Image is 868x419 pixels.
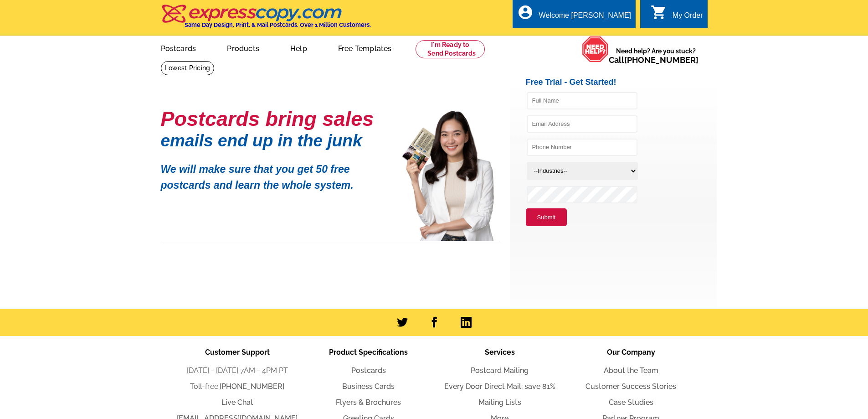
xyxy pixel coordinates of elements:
[478,398,521,407] a: Mailing Lists
[527,115,637,133] input: Email Address
[161,155,389,193] p: We will make sure that you get 50 free postcards and learn the whole system.
[651,10,703,21] a: shopping_cart My Order
[586,382,676,391] a: Customer Success Stories
[526,78,717,88] h2: Free Trial - Get Started!
[185,21,371,28] h4: Same Day Design, Print, & Mail Postcards. Over 1 Million Customers.
[604,366,658,375] a: About the Team
[161,136,389,145] h1: emails end up in the junk
[609,47,703,65] span: Need help? Are you stuck?
[539,11,631,24] div: Welcome [PERSON_NAME]
[221,398,253,407] a: Live Chat
[329,348,408,357] span: Product Specifications
[582,36,609,62] img: help
[276,37,322,58] a: Help
[342,382,395,391] a: Business Cards
[609,55,699,65] span: Call
[161,11,371,28] a: Same Day Design, Print, & Mail Postcards. Over 1 Million Customers.
[673,11,703,24] div: My Order
[324,37,406,58] a: Free Templates
[624,55,699,65] a: [PHONE_NUMBER]
[526,208,567,227] button: Submit
[205,348,270,357] span: Customer Support
[517,4,534,21] i: account_circle
[651,4,667,21] i: shopping_cart
[607,348,655,357] span: Our Company
[485,348,515,357] span: Services
[336,398,401,407] a: Flyers & Brochures
[161,111,389,127] h1: Postcards bring sales
[444,382,555,391] a: Every Door Direct Mail: save 81%
[220,382,284,391] a: [PHONE_NUMBER]
[146,37,211,58] a: Postcards
[471,366,529,375] a: Postcard Mailing
[212,37,274,58] a: Products
[351,366,386,375] a: Postcards
[527,139,637,156] input: Phone Number
[527,92,637,109] input: Full Name
[172,365,303,376] li: [DATE] - [DATE] 7AM - 4PM PT
[172,381,303,392] li: Toll-free:
[609,398,653,407] a: Case Studies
